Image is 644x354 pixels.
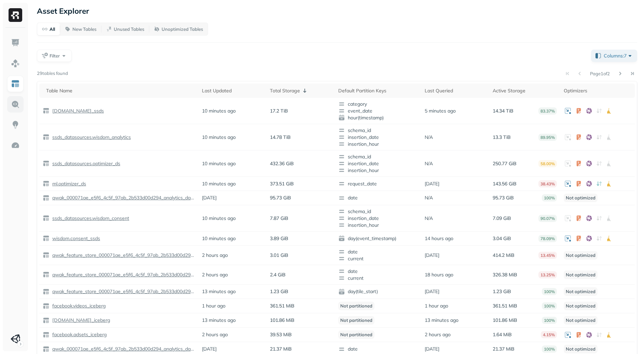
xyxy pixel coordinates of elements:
p: 373.51 GiB [270,181,294,187]
span: insertion_hour [338,222,418,228]
p: 1 hour ago [425,303,448,309]
p: N/A [425,195,433,201]
a: ssds_datasources.wisdom_consent [50,215,129,222]
span: day(event_timestamp) [338,235,418,242]
p: Not partitioned [338,316,374,325]
span: current [338,255,418,262]
img: table [43,271,50,278]
p: 10 minutes ago [202,235,236,242]
p: 29 tables found [37,70,68,77]
p: 18 hours ago [425,272,453,278]
a: ml.optimizer_ds [50,181,86,187]
p: 7.87 GiB [270,215,288,222]
p: 13 minutes ago [425,317,458,324]
span: request_date [338,180,418,187]
p: 38.43% [538,180,557,187]
p: 3.01 GiB [270,252,288,259]
p: 5 minutes ago [425,108,456,114]
a: [DOMAIN_NAME]_iceberg [50,317,110,324]
span: Columns: 7 [604,52,633,59]
p: 90.07% [538,215,557,222]
p: 101.86 MiB [493,317,517,324]
div: Last Queried [425,88,486,94]
p: 250.77 GiB [493,160,517,167]
span: date [338,248,418,255]
p: ssds_datasources.wisdom_analytics [51,134,131,141]
a: qwak_feature_store_000071ae_e5f6_4c5f_97ab_2b533d00d294.offline_feature_store_wisdom_analytics_on... [50,288,195,295]
span: category [338,101,418,107]
p: 100% [542,194,557,201]
p: 361.51 MiB [493,303,517,309]
p: 1.64 MiB [493,331,512,338]
p: 14.34 TiB [493,108,513,114]
a: [DOMAIN_NAME]_ssds [50,108,104,114]
a: facebook.videos_iceberg [50,303,106,309]
p: Not optimized [564,194,598,202]
span: insertion_date [338,215,418,222]
p: 21.37 MiB [270,346,292,352]
p: 2 hours ago [202,252,228,259]
p: 39.53 MiB [270,331,292,338]
img: Unity [11,334,20,344]
p: 3.89 GiB [270,235,288,242]
p: 10 minutes ago [202,215,236,222]
p: N/A [425,134,433,141]
p: [DATE] [202,195,217,201]
img: table [43,180,50,187]
p: [DATE] [425,346,439,352]
p: N/A [425,160,433,167]
p: 101.86 MiB [270,317,294,324]
p: 143.56 GiB [493,181,517,187]
p: 1.23 GiB [270,288,288,295]
p: Page 1 of 2 [590,70,610,77]
p: [DATE] [425,181,439,187]
img: table [43,195,50,201]
a: ssds_datasources.wisdom_analytics [50,134,131,141]
p: 95.73 GiB [270,195,291,201]
p: Unused Tables [114,26,144,32]
p: 21.37 MiB [493,346,515,352]
p: 13.25% [538,271,557,278]
img: table [43,252,50,259]
span: hour(timestamp) [338,114,418,121]
p: ssds_datasources.optimizer_ds [51,160,120,167]
p: Unoptimized Tables [162,26,203,32]
span: insertion_hour [338,141,418,147]
p: 89.95% [538,134,557,141]
img: Assets [11,59,20,68]
span: date [338,268,418,275]
img: table [43,288,50,295]
p: 10 minutes ago [202,108,236,114]
div: Active Storage [493,88,557,94]
p: qwak_feature_store_000071ae_e5f6_4c5f_97ab_2b533d00d294.offline_feature_store_wisdom_analytics_on... [51,288,195,295]
img: table [43,317,50,324]
a: wisdom.consent_ssds [50,235,100,242]
p: 17.2 TiB [270,108,288,114]
img: table [43,235,50,242]
img: table [43,303,50,310]
p: 10 minutes ago [202,181,236,187]
p: Not optimized [564,345,598,353]
p: 2.4 GiB [270,272,286,278]
span: day(tile_start) [338,288,418,295]
a: ssds_datasources.optimizer_ds [50,160,120,167]
span: schema_id [338,127,418,134]
p: 1 hour ago [202,303,225,309]
p: 100% [542,302,557,310]
button: Filter [37,50,72,62]
p: 414.2 MiB [493,252,515,259]
a: qwak_000071ae_e5f6_4c5f_97ab_2b533d00d294_analytics_data.single_inference [50,195,195,201]
p: Asset Explorer [37,6,89,16]
div: Table Name [46,88,195,94]
img: Insights [11,120,20,129]
p: 100% [542,317,557,324]
p: 361.51 MiB [270,303,294,309]
p: 7.09 GiB [493,215,511,222]
p: ml.optimizer_ds [51,181,86,187]
img: table [43,346,50,353]
p: 10 minutes ago [202,160,236,167]
p: 58.00% [538,160,557,167]
p: 13.45% [538,252,557,259]
p: 2 hours ago [425,331,451,338]
div: Default Partition Keys [338,88,418,94]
